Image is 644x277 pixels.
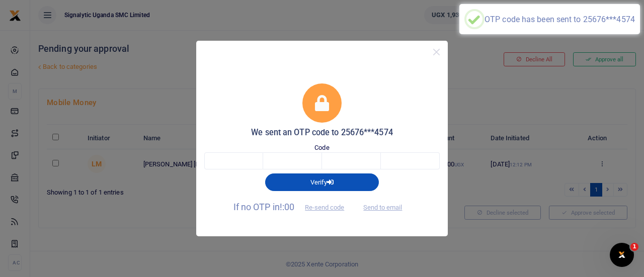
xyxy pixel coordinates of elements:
[233,202,353,212] span: If no OTP in
[204,128,440,138] h5: We sent an OTP code to 25676***4574
[610,243,634,267] iframe: Intercom live chat
[280,202,294,212] span: !:00
[630,243,638,251] span: 1
[429,45,444,59] button: Close
[314,143,329,153] label: Code
[265,173,379,191] button: Verify
[485,15,635,24] div: OTP code has been sent to 25676***4574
